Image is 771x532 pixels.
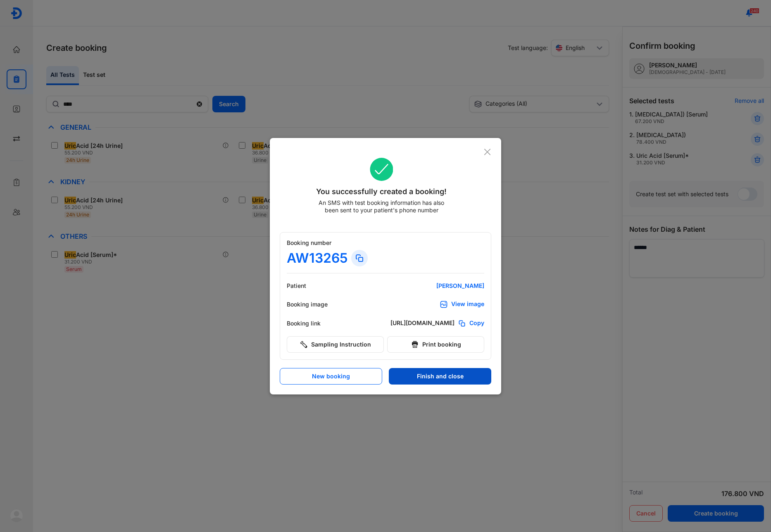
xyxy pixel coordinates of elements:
div: You successfully created a booking! [280,186,483,197]
span: Copy [469,319,484,328]
div: An SMS with test booking information has also been sent to your patient's phone number [316,199,446,214]
button: Print booking [387,336,484,353]
div: Booking image [287,301,336,308]
button: Finish and close [389,368,491,385]
div: Booking number [287,239,484,247]
div: AW13265 [287,250,348,266]
div: Booking link [287,320,336,327]
button: Sampling Instruction [287,336,384,353]
div: Patient [287,282,336,290]
button: New booking [280,368,382,385]
div: [URL][DOMAIN_NAME] [390,319,455,328]
div: [PERSON_NAME] [385,282,484,290]
div: View image [451,300,484,309]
